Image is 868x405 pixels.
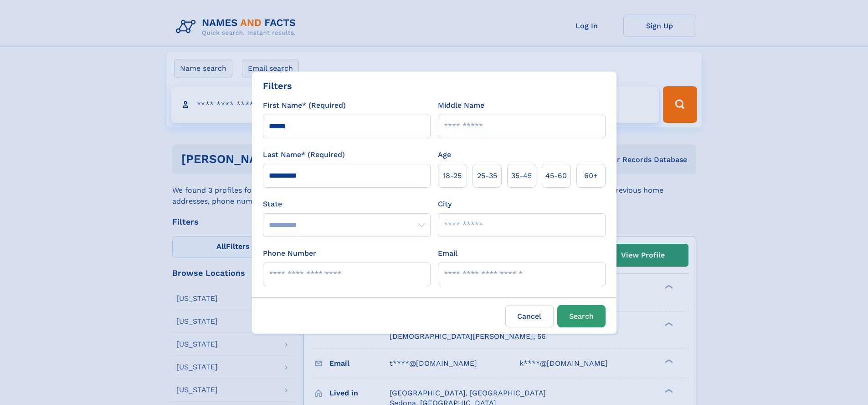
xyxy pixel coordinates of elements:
label: City [438,199,452,210]
label: Age [438,149,451,160]
label: Middle Name [438,100,484,111]
label: Cancel [505,305,554,327]
span: 60+ [584,170,598,181]
span: 45‑60 [545,170,567,181]
label: State [263,199,431,210]
button: Search [557,305,606,327]
label: Phone Number [263,248,316,259]
label: Email [438,248,457,259]
span: 35‑45 [511,170,532,181]
label: First Name* (Required) [263,100,346,111]
span: 25‑35 [477,170,497,181]
div: Filters [263,79,292,93]
label: Last Name* (Required) [263,149,345,160]
span: 18‑25 [443,170,462,181]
